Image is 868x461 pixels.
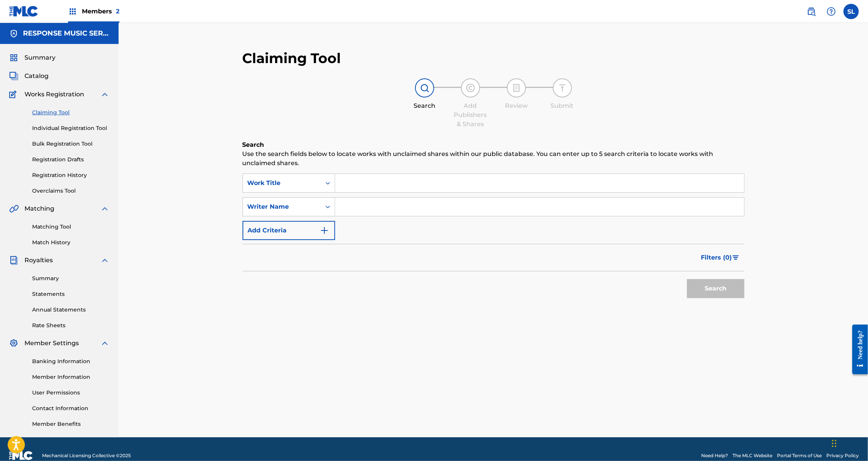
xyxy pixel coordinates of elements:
[32,357,109,365] a: Banking Information
[100,256,109,265] img: expand
[100,90,109,99] img: expand
[558,83,567,93] img: step indicator icon for Submit
[543,101,581,110] div: Submit
[32,156,109,164] a: Registration Drafts
[9,204,19,213] img: Matching
[24,90,84,99] span: Works Registration
[24,339,79,348] span: Member Settings
[9,29,18,38] img: Accounts
[82,7,119,16] span: Members
[243,149,744,168] p: Use the search fields below to locate works with unclaimed shares within our public database. You...
[832,432,837,455] div: Dra
[827,7,836,16] img: help
[24,256,53,265] span: Royalties
[100,339,109,348] img: expand
[9,451,33,460] img: logo
[466,83,475,93] img: step indicator icon for Add Publishers & Shares
[42,452,131,459] span: Mechanical Licensing Collective © 2025
[804,4,819,19] a: Public Search
[733,452,772,459] a: The MLC Website
[9,53,55,62] a: SummarySummary
[844,4,859,19] div: User Menu
[243,174,744,302] form: Search Form
[32,404,109,412] a: Contact Information
[512,83,521,93] img: step indicator icon for Review
[420,83,429,93] img: step indicator icon for Search
[32,290,109,298] a: Statements
[701,452,728,459] a: Need Help?
[32,140,109,148] a: Bulk Registration Tool
[32,306,109,314] a: Annual Statements
[23,29,109,38] h5: RESPONSE MUSIC SERVICES
[697,248,744,267] button: Filters (0)
[243,140,744,149] h6: Search
[9,71,18,81] img: Catalog
[497,101,536,110] div: Review
[847,318,868,381] iframe: Resource Center
[32,389,109,397] a: User Permissions
[701,253,732,262] span: Filters ( 0 )
[32,109,109,117] a: Claiming Tool
[24,204,54,213] span: Matching
[32,373,109,381] a: Member Information
[32,187,109,195] a: Overclaims Tool
[32,223,109,231] a: Matching Tool
[32,239,109,247] a: Match History
[24,53,55,62] span: Summary
[32,124,109,132] a: Individual Registration Tool
[32,171,109,179] a: Registration History
[777,452,822,459] a: Portal Terms of Use
[100,204,109,213] img: expand
[807,7,816,16] img: search
[733,255,739,260] img: filter
[24,71,49,81] span: Catalog
[320,226,329,235] img: 9d2ae6d4665cec9f34b9.svg
[830,424,868,461] div: Chatt-widget
[32,274,109,282] a: Summary
[9,6,39,17] img: MLC Logo
[9,90,19,99] img: Works Registration
[68,7,77,16] img: Top Rightsholders
[243,50,341,67] h2: Claiming Tool
[32,321,109,330] a: Rate Sheets
[451,101,490,129] div: Add Publishers & Shares
[116,8,119,15] span: 2
[826,452,859,459] a: Privacy Policy
[248,202,316,211] div: Writer Name
[9,339,18,348] img: Member Settings
[824,4,839,19] div: Help
[9,71,49,81] a: CatalogCatalog
[248,179,316,188] div: Work Title
[9,53,18,62] img: Summary
[243,221,335,240] button: Add Criteria
[406,101,444,110] div: Search
[9,256,18,265] img: Royalties
[32,420,109,428] a: Member Benefits
[830,424,868,461] iframe: Chat Widget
